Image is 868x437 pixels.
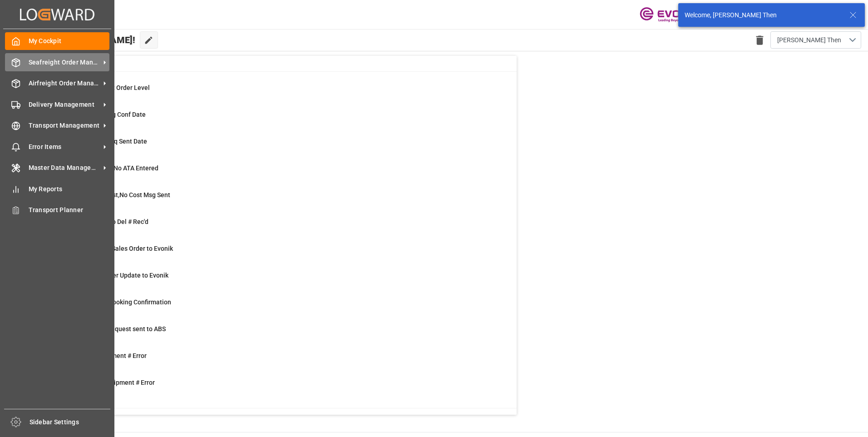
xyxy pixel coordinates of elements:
a: My Cockpit [5,32,109,50]
span: My Reports [29,184,110,194]
a: 9ETD < 3 Days,No Del # Rec'dShipment [47,217,505,236]
a: 7ABS: No Bkg Req Sent DateShipment [47,137,505,156]
span: Error Sales Order Update to Evonik [69,272,168,279]
a: 16ETA > 10 Days , No ATA EnteredShipment [47,164,505,183]
span: Transport Management [29,121,100,130]
a: 43ABS: Missing Booking ConfirmationShipment [47,298,505,317]
a: 0Error Sales Order Update to EvonikShipment [47,271,505,290]
a: 1Pending Bkg Request sent to ABSShipment [47,324,505,343]
span: Hello [PERSON_NAME]! [38,31,135,49]
a: 29ETD>3 Days Past,No Cost Msg SentShipment [47,190,505,209]
span: Seafreight Order Management [29,58,100,67]
span: Master Data Management [29,163,100,173]
a: My Reports [5,180,109,198]
span: Transport Planner [29,205,110,215]
span: Sidebar Settings [30,417,111,427]
span: My Cockpit [29,36,110,46]
span: Error on Initial Sales Order to Evonik [69,245,173,252]
a: Transport Planner [5,201,109,219]
a: 14ABS: No Init Bkg Conf DateShipment [47,110,505,129]
span: ETD>3 Days Past,No Cost Msg Sent [69,191,170,199]
span: Airfreight Order Management [29,79,100,88]
a: 3Error on Initial Sales Order to EvonikShipment [47,244,505,263]
span: Error Items [29,142,100,152]
span: Pending Bkg Request sent to ABS [69,325,166,333]
span: Delivery Management [29,100,100,109]
a: 2TU : Pre-Leg Shipment # ErrorTransport Unit [47,378,505,397]
button: open menu [770,31,861,49]
div: Welcome, [PERSON_NAME] Then [685,10,841,20]
span: [PERSON_NAME] Then [777,35,841,45]
span: ABS: Missing Booking Confirmation [69,298,171,306]
a: 4Main-Leg Shipment # ErrorShipment [47,351,505,370]
a: 0MOT Missing at Order LevelSales Order-IVPO [47,83,505,102]
img: Evonik-brand-mark-Deep-Purple-RGB.jpeg_1700498283.jpeg [640,7,699,23]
